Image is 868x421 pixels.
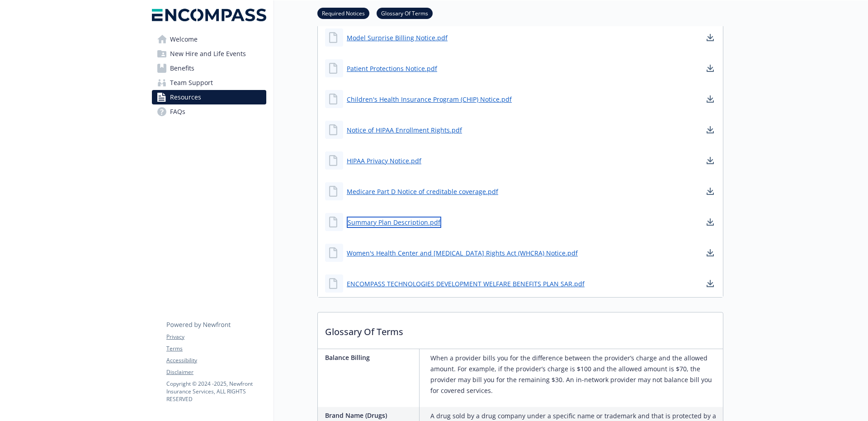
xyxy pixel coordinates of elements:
a: Disclaimer [166,368,266,376]
span: Resources [170,90,201,104]
a: Required Notices [317,9,369,17]
p: Copyright © 2024 - 2025 , Newfront Insurance Services, ALL RIGHTS RESERVED [166,380,266,403]
p: Balance Billing [325,353,415,362]
a: download document [705,217,716,227]
a: HIPAA Privacy Notice.pdf [347,156,421,166]
a: FAQs [152,104,266,119]
a: Medicare Part D Notice of creditable coverage.pdf [347,187,498,196]
a: download document [705,247,716,258]
a: download document [705,32,716,43]
a: Accessibility [166,356,266,364]
a: download document [705,63,716,74]
a: Patient Protections Notice.pdf [347,64,437,73]
a: download document [705,124,716,135]
a: download document [705,278,716,289]
a: Summary Plan Description.pdf [347,217,441,228]
a: Glossary Of Terms [377,9,433,17]
a: ENCOMPASS TECHNOLOGIES DEVELOPMENT WELFARE BENEFITS PLAN SAR.pdf [347,279,585,289]
a: Children's Health Insurance Program (CHIP) Notice.pdf [347,95,512,104]
p: Brand Name (Drugs) [325,411,415,420]
a: download document [705,94,716,104]
a: Resources [152,90,266,104]
span: Benefits [170,61,194,76]
a: Benefits [152,61,266,76]
p: Glossary Of Terms [318,312,723,346]
span: Welcome [170,32,198,47]
a: Notice of HIPAA Enrollment Rights.pdf [347,125,462,135]
a: Privacy [166,333,266,341]
span: Team Support [170,76,213,90]
a: Team Support [152,76,266,90]
a: New Hire and Life Events [152,47,266,61]
a: download document [705,186,716,197]
a: Model Surprise Billing Notice.pdf [347,33,448,43]
a: Welcome [152,32,266,47]
span: FAQs [170,104,185,119]
span: New Hire and Life Events [170,47,246,61]
a: download document [705,155,716,166]
a: Women's Health Center and [MEDICAL_DATA] Rights Act (WHCRA) Notice.pdf [347,248,578,258]
p: When a provider bills you for the difference between the provider’s charge and the allowed amount... [430,353,719,396]
a: Terms [166,345,266,353]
